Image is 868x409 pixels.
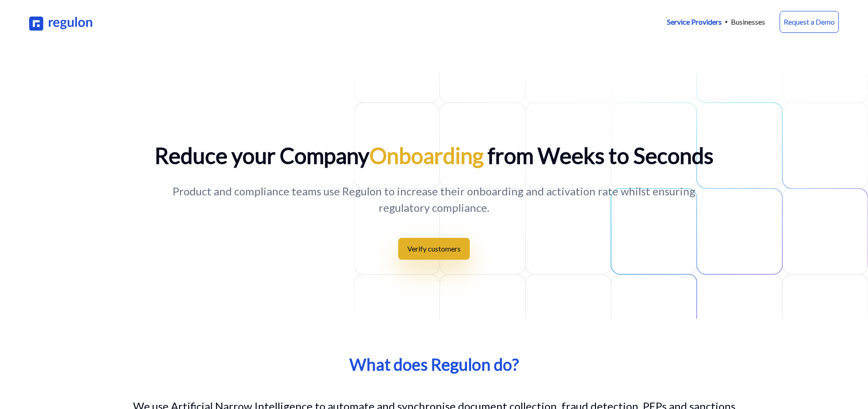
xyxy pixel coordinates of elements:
[349,355,519,373] h3: What does Regulon do?
[151,139,718,172] h1: Reduce your Company from Weeks to Seconds
[151,183,718,216] p: Product and compliance teams use Regulon to increase their onboarding and activation rate whilst ...
[398,238,470,260] button: Verify customers
[29,13,93,31] img: Regulon Logo
[731,16,765,27] a: Businesses
[370,142,483,168] span: Onboarding
[667,16,722,27] a: Service Providers
[780,11,839,33] a: Request a Demo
